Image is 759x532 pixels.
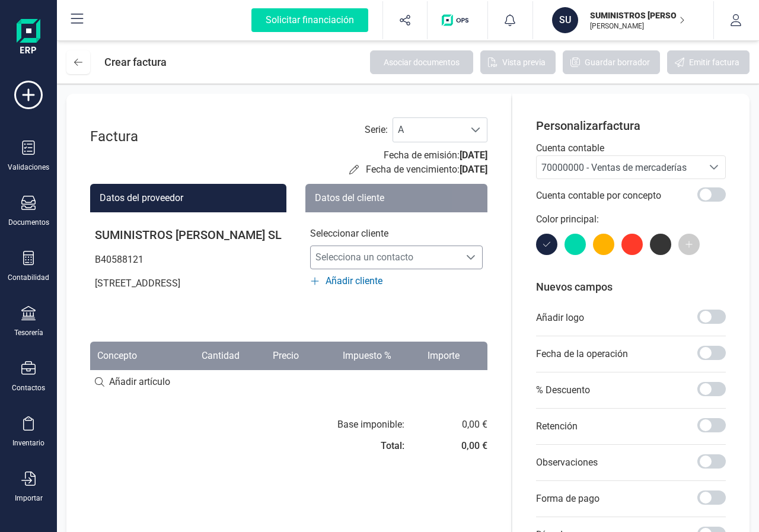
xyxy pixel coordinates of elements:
[8,273,49,282] div: Contabilidad
[305,184,487,212] div: Datos del cliente
[311,246,460,269] span: Selecciona un contacto
[460,253,482,262] div: Selecciona un contacto
[247,342,306,370] th: Precio
[536,492,599,506] p: Forma de pago
[536,212,726,227] p: Color principal:
[536,117,726,134] p: Personalizar factura
[90,127,185,146] div: Factura
[17,19,40,57] img: Logo Finanedi
[90,272,286,295] p: [STREET_ADDRESS]
[370,50,473,74] button: Asociar documentos
[536,419,578,434] p: Retención
[104,50,167,74] div: Crear factura
[306,342,398,370] th: Impuesto %
[435,1,480,39] button: Logo de OPS
[461,418,487,432] div: 0,00 €
[547,1,699,39] button: SUSUMINISTROS [PERSON_NAME] SL[PERSON_NAME]
[536,347,628,361] p: Fecha de la operación
[536,311,584,325] p: Añadir logo
[460,164,487,175] span: [DATE]
[12,383,45,393] div: Contactos
[8,218,49,227] div: Documentos
[90,342,170,370] th: Concepto
[536,141,726,155] p: Cuenta contable
[536,383,590,397] p: % Descuento
[365,123,388,137] label: Serie :
[541,162,687,173] span: 70000000 - Ventas de mercaderías
[90,222,286,248] p: SUMINISTROS [PERSON_NAME] SL
[480,50,556,74] button: Vista previa
[590,9,685,21] p: SUMINISTROS [PERSON_NAME] SL
[366,163,487,177] p: Fecha de vencimiento:
[442,14,473,26] img: Logo de OPS
[381,439,404,453] div: Total:
[563,50,660,74] button: Guardar borrador
[337,418,404,432] div: Base imponible:
[90,184,286,212] div: Datos del proveedor
[15,493,43,503] div: Importar
[326,274,382,288] span: Añadir cliente
[590,21,685,31] p: [PERSON_NAME]
[237,1,382,39] button: Solicitar financiación
[384,148,487,163] p: Fecha de emisión:
[393,118,464,142] span: A
[703,156,725,179] div: Seleccione una cuenta
[8,163,49,172] div: Validaciones
[536,189,661,203] p: Cuenta contable por concepto
[90,248,286,272] p: B40588121
[460,149,487,161] span: [DATE]
[667,50,750,74] button: Emitir factura
[536,455,598,470] p: Observaciones
[251,8,368,32] div: Solicitar financiación
[552,7,578,33] div: SU
[398,342,467,370] th: Importe
[12,438,44,448] div: Inventario
[536,279,726,295] p: Nuevos campos
[170,342,247,370] th: Cantidad
[310,227,483,241] p: Seleccionar cliente
[14,328,43,337] div: Tesorería
[461,439,487,453] div: 0,00 €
